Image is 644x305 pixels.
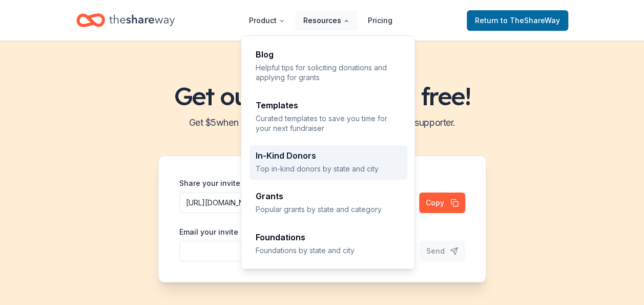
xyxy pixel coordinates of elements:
[76,8,175,32] a: Home
[250,227,407,261] a: FoundationsFoundations by state and city
[501,16,560,25] span: to TheShareWay
[250,44,407,89] a: BlogHelpful tips for soliciting donations and applying for grants
[256,192,401,200] div: Grants
[241,36,416,270] div: Resources
[179,178,255,188] label: Share your invite link
[241,10,293,31] button: Product
[256,233,401,241] div: Foundations
[256,151,401,160] div: In-Kind Donors
[360,10,401,31] a: Pricing
[256,164,401,174] p: Top in-kind donors by state and city
[467,10,568,31] a: Returnto TheShareWay
[12,115,632,131] h2: Get $ 5 when a friend signs up, $ 25 when they become a supporter.
[256,113,401,134] p: Curated templates to save you time for your next fundraiser
[256,101,401,109] div: Templates
[475,14,560,27] span: Return
[256,245,401,255] p: Foundations by state and city
[179,227,238,237] label: Email your invite
[295,10,358,31] button: Resources
[12,82,632,110] h1: Get our paid plans for free!
[250,186,407,220] a: GrantsPopular grants by state and category
[256,63,401,83] p: Helpful tips for soliciting donations and applying for grants
[419,193,465,213] button: Copy
[256,204,401,214] p: Popular grants by state and category
[241,8,401,32] nav: Main
[250,95,407,140] a: TemplatesCurated templates to save you time for your next fundraiser
[250,145,407,180] a: In-Kind DonorsTop in-kind donors by state and city
[256,50,401,59] div: Blog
